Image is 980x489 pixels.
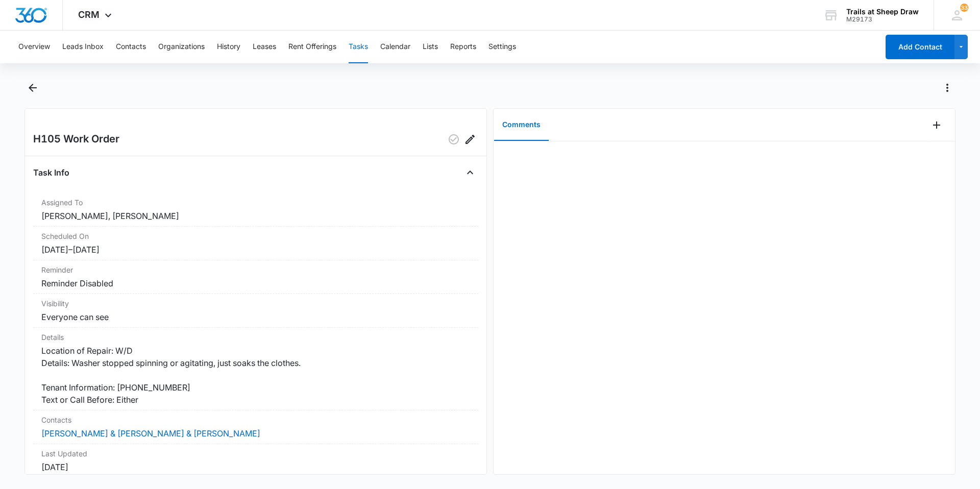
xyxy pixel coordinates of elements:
[41,264,470,275] dt: Reminder
[41,332,470,343] dt: Details
[18,31,50,63] button: Overview
[846,8,919,16] div: account name
[41,243,470,256] dd: [DATE] – [DATE]
[349,31,368,63] button: Tasks
[33,294,478,328] div: VisibilityEveryone can see
[960,4,968,12] span: 33
[41,448,470,459] dt: Last Updated
[41,414,470,425] dt: Contacts
[158,31,205,63] button: Organizations
[41,231,470,241] dt: Scheduled On
[33,444,478,478] div: Last Updated[DATE]
[462,164,478,181] button: Close
[939,80,955,96] button: Actions
[253,31,276,63] button: Leases
[33,328,478,410] div: DetailsLocation of Repair: W/D Details: Washer stopped spinning or agitating, just soaks the clot...
[886,35,954,59] button: Add Contact
[462,131,478,148] button: Edit
[33,410,478,444] div: Contacts[PERSON_NAME] & [PERSON_NAME] & [PERSON_NAME]
[41,197,470,208] dt: Assigned To
[41,428,260,438] a: [PERSON_NAME] & [PERSON_NAME] & [PERSON_NAME]
[41,345,470,406] dd: Location of Repair: W/D Details: Washer stopped spinning or agitating, just soaks the clothes. Te...
[33,227,478,260] div: Scheduled On[DATE]–[DATE]
[846,16,919,23] div: account id
[217,31,240,63] button: History
[33,260,478,294] div: ReminderReminder Disabled
[488,31,516,63] button: Settings
[24,80,40,96] button: Back
[288,31,336,63] button: Rent Offerings
[41,311,470,323] dd: Everyone can see
[928,117,945,133] button: Add Comment
[116,31,146,63] button: Contacts
[41,461,470,473] dd: [DATE]
[41,210,470,222] dd: [PERSON_NAME], [PERSON_NAME]
[450,31,476,63] button: Reports
[494,109,549,141] button: Comments
[33,193,478,227] div: Assigned To[PERSON_NAME], [PERSON_NAME]
[380,31,410,63] button: Calendar
[960,4,968,12] div: notifications count
[33,166,69,179] h4: Task Info
[62,31,104,63] button: Leads Inbox
[78,9,100,20] span: CRM
[41,277,470,289] dd: Reminder Disabled
[33,131,119,148] h2: H105 Work Order
[41,298,470,309] dt: Visibility
[423,31,438,63] button: Lists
